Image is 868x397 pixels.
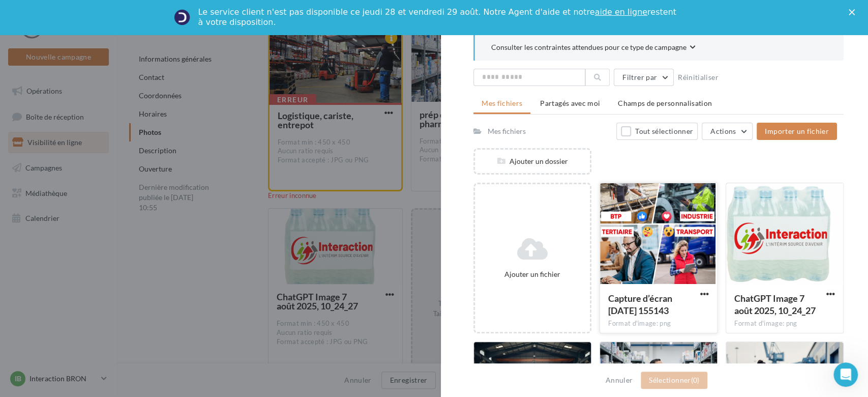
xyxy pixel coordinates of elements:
[833,362,858,387] iframe: Intercom live chat
[602,374,637,386] button: Annuler
[765,127,829,135] span: Importer un fichier
[849,9,859,15] div: Fermer
[618,99,712,107] span: Champs de personnalisation
[479,269,586,279] div: Ajouter un fichier
[491,42,696,54] button: Consulter les contraintes attendues pour ce type de campagne
[540,99,600,107] span: Partagés avec moi
[488,126,526,136] div: Mes fichiers
[757,123,837,140] button: Importer un fichier
[198,7,678,27] div: Le service client n'est pas disponible ce jeudi 28 et vendredi 29 août. Notre Agent d'aide et not...
[491,42,686,52] span: Consulter les contraintes attendues pour ce type de campagne
[482,99,522,107] span: Mes fichiers
[691,376,699,384] span: (0)
[641,372,707,389] button: Sélectionner(0)
[734,319,835,328] div: Format d'image: png
[608,319,709,328] div: Format d'image: png
[608,293,672,316] span: Capture d’écran 2025-08-27 155143
[734,293,816,316] span: ChatGPT Image 7 août 2025, 10_24_27
[710,127,736,135] span: Actions
[475,156,590,166] div: Ajouter un dossier
[674,71,723,83] button: Réinitialiser
[616,123,698,140] button: Tout sélectionner
[594,7,647,17] a: aide en ligne
[614,69,674,86] button: Filtrer par
[702,123,753,140] button: Actions
[174,9,190,25] img: Profile image for Service-Client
